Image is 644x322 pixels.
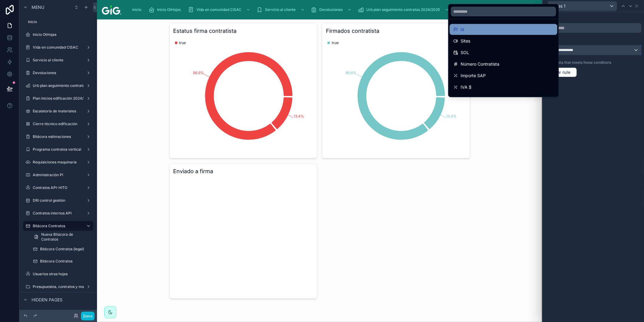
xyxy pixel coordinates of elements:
label: Escalatoria de materiales [33,109,84,114]
label: Usuarios otras hojas [33,272,92,276]
a: Bitácora Contratos [30,256,93,266]
label: Bitácora Contratos [33,224,81,228]
a: Administración PI [23,170,93,180]
label: Requisiciones maquinaria [33,160,84,165]
label: Inicio [28,19,92,24]
a: Bitácora Contratos (legal) [30,244,93,254]
a: DRI control gestión [23,196,93,205]
label: Contratos API-HITO [33,185,84,190]
a: Servicio al cliente [255,4,308,15]
label: Urb plan seguimiento contratos 2024/2025 [33,83,106,88]
button: Done [81,312,95,320]
a: Contratos API-HITO [23,183,93,193]
a: Contratos internos API [23,208,93,218]
span: IVA $ [461,84,471,91]
a: Requisiciones maquinaria [23,157,93,167]
a: Devoluciones [309,4,355,15]
label: Bitácora estimaciones [33,134,84,139]
a: Bitácora Contratos [23,221,93,231]
label: Inicio OtHojas [33,32,92,37]
label: Presupuestos, contratos y materiales [33,284,97,289]
span: SOL [461,49,469,56]
label: Administración PI [33,173,84,177]
span: Hidden pages [32,297,62,303]
a: Servicio al cliente [23,55,93,65]
a: Vida en comunidad CISAC [23,43,93,52]
a: Nueva Bitácora de Contratos [30,232,93,242]
a: Vida en comunidad CISAC [186,4,253,15]
img: App logo [102,5,121,15]
label: Devoluciones [33,70,84,75]
a: Urb plan seguimiento contratos 2024/2025 [356,4,452,15]
label: Bitácora Contratos [40,259,92,264]
a: Inicio OtHojas [23,30,93,39]
label: Plan Inicios edificación 2024/2025 [33,96,92,101]
a: Urb plan seguimiento contratos 2024/2025 [23,81,93,91]
a: Escalatoria de materiales [23,106,93,116]
span: Sites [461,37,470,45]
div: scrollable content [126,3,505,16]
span: Nueva Bitácora de Contratos [41,232,90,242]
label: Servicio al cliente [33,58,84,63]
span: Devoluciones [319,7,343,12]
a: Presupuestos, contratos y materiales [23,282,93,292]
label: Cierre técnico edificación [33,122,84,126]
span: Urb plan seguimiento contratos 2024/2025 [366,7,440,12]
label: DRI control gestión [33,198,84,203]
span: Cuarta Precio CONTRATO [461,95,513,102]
label: Bitácora Contratos (legal) [40,247,92,252]
span: id [461,26,464,33]
span: Vida en comunidad CISAC [196,7,241,12]
a: Inicio OtHojas [147,4,185,15]
a: Plan Inicios edificación 2024/2025 [23,94,93,103]
span: Menu [32,4,44,10]
a: Usuarios otras hojas [23,269,93,279]
label: Contratos internos API [33,211,84,216]
span: Inicio OtHojas [157,7,181,12]
span: Número Contratista [461,60,499,68]
label: Vida en comunidad CISAC [33,45,84,50]
a: Bitácora estimaciones [23,132,93,142]
a: Devoluciones [23,68,93,78]
span: Inicio [132,7,141,12]
a: Cierre técnico edificación [23,119,93,129]
label: Programa contratos vertical [33,147,84,152]
a: Programa contratos vertical [23,145,93,154]
span: Importe SAP [461,72,486,79]
span: Servicio al cliente [265,7,296,12]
